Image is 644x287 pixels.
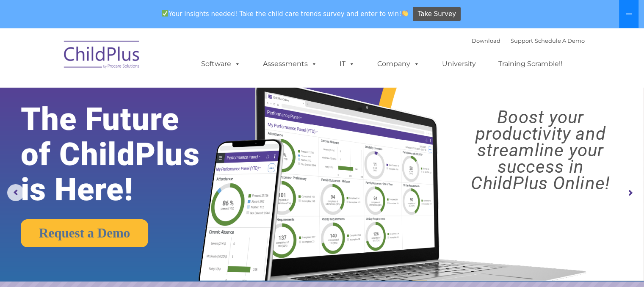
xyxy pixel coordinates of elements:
img: 👏 [402,10,408,17]
rs-layer: Boost your productivity and streamline your success in ChildPlus Online! [445,109,636,191]
a: Take Survey [413,7,461,22]
span: Last name [118,56,144,62]
img: ChildPlus by Procare Solutions [60,35,144,77]
a: Download [472,37,500,44]
a: Request a Demo [21,219,148,247]
img: ✅ [162,10,168,17]
a: Training Scramble!! [490,55,571,72]
rs-layer: The Future of ChildPlus is Here! [21,102,227,207]
a: Assessments [254,55,326,72]
font: | [472,37,585,44]
a: Schedule A Demo [535,37,585,44]
span: Your insights needed! Take the child care trends survey and enter to win! [158,6,412,22]
a: Support [511,37,533,44]
a: Software [193,55,249,72]
span: Take Survey [418,7,456,22]
span: Phone number [118,91,154,97]
a: Company [369,55,428,72]
a: IT [331,55,363,72]
a: University [434,55,484,72]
